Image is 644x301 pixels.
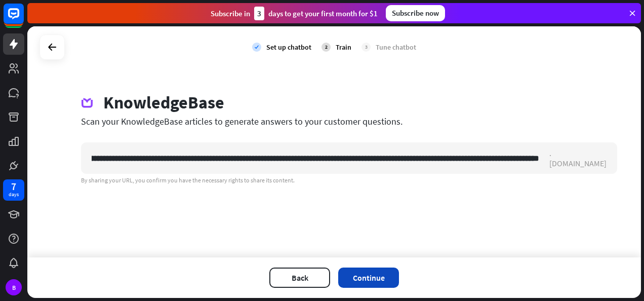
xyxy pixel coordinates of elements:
[9,191,19,198] div: days
[336,43,351,52] div: Train
[11,182,16,191] div: 7
[269,268,330,288] button: Back
[361,43,371,52] div: 3
[252,43,261,52] i: check
[266,43,311,52] div: Set up chatbot
[386,5,445,21] div: Subscribe now
[376,43,416,52] div: Tune chatbot
[81,176,587,184] div: By sharing your URL, you confirm you have the necessary rights to share its content.
[254,7,264,20] div: 3
[3,179,24,201] a: 7 days
[549,148,617,168] div: .[DOMAIN_NAME]
[8,4,38,34] button: Open LiveChat chat widget
[103,92,224,113] div: KnowledgeBase
[81,116,587,127] div: Scan your KnowledgeBase articles to generate answers to your customer questions.
[6,279,22,295] div: B
[338,268,399,288] button: Continue
[321,43,331,52] div: 2
[211,7,378,20] div: Subscribe in days to get your first month for $1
